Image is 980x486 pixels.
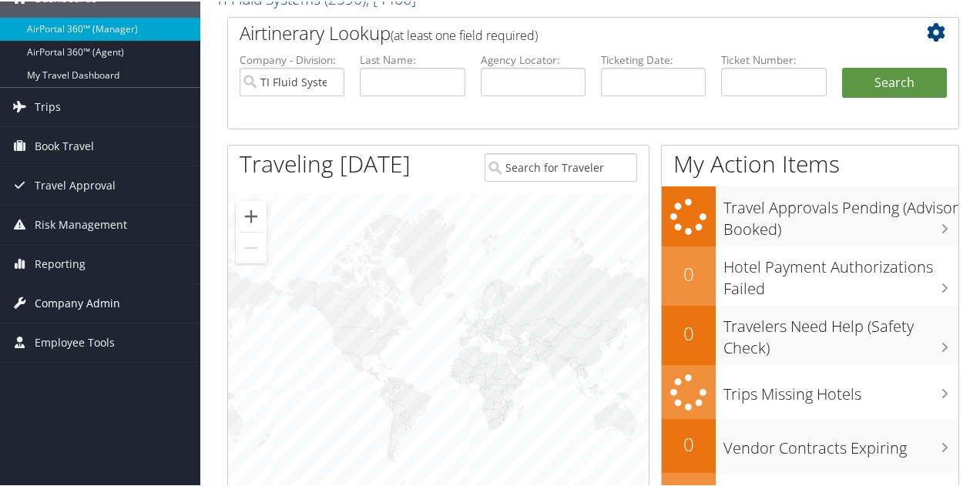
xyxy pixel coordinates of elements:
[662,430,716,456] h2: 0
[485,152,636,180] input: Search for Traveler
[842,66,947,97] button: Search
[35,86,61,125] span: Trips
[481,51,586,66] label: Agency Locator:
[240,51,344,66] label: Company - Division:
[601,51,706,66] label: Ticketing Date:
[360,51,465,66] label: Last Name:
[662,260,716,286] h2: 0
[662,185,958,244] a: Travel Approvals Pending (Advisor Booked)
[662,364,958,418] a: Trips Missing Hotels
[662,304,958,364] a: 0Travelers Need Help (Safety Check)
[662,417,958,471] a: 0Vendor Contracts Expiring
[662,146,958,179] h1: My Action Items
[723,374,958,404] h3: Trips Missing Hotels
[35,243,86,282] span: Reporting
[391,25,538,42] span: (at least one field required)
[723,307,958,357] h3: Travelers Need Help (Safety Check)
[723,428,958,458] h3: Vendor Contracts Expiring
[240,146,411,179] h1: Traveling [DATE]
[662,319,716,345] h2: 0
[35,283,120,321] span: Company Admin
[240,18,886,45] h2: Airtinerary Lookup
[723,247,958,298] h3: Hotel Payment Authorizations Failed
[35,165,116,203] span: Travel Approval
[662,245,958,304] a: 0Hotel Payment Authorizations Failed
[236,231,267,262] button: Zoom out
[723,188,958,239] h3: Travel Approvals Pending (Advisor Booked)
[35,204,127,243] span: Risk Management
[236,199,267,230] button: Zoom in
[721,51,826,66] label: Ticket Number:
[35,126,94,164] span: Book Travel
[35,322,115,360] span: Employee Tools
